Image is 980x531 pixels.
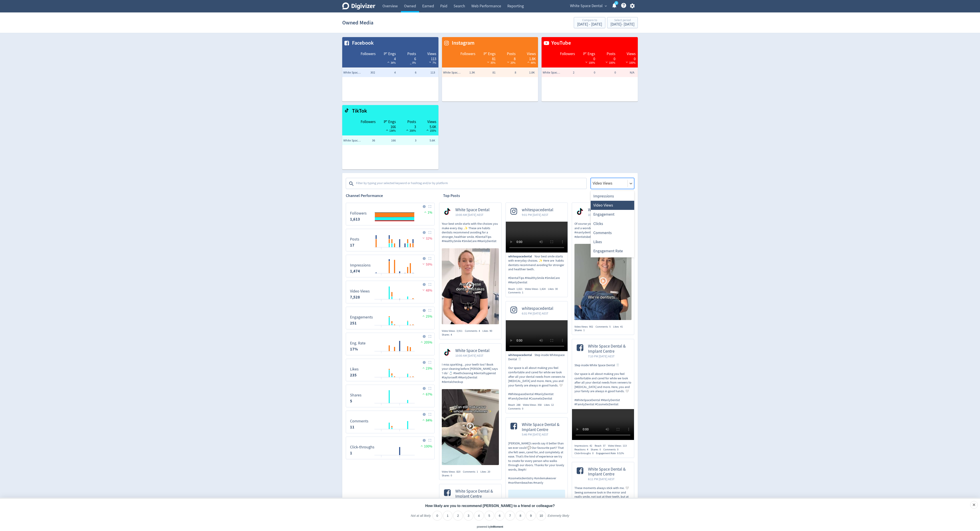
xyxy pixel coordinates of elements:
[348,309,432,327] svg: Engagements 251
[456,329,462,333] span: 3,911
[420,340,432,345] span: 205%
[607,17,638,28] button: Select period[DATE]- [DATE]
[346,193,435,199] h2: Channel Performance
[549,39,571,47] span: YouTube
[411,514,431,521] label: Not at all likely
[574,222,632,239] p: Of course you’re going to get all of these and a wonderful smile at the end! #manlydentist #sydne...
[576,68,596,77] td: 0
[427,51,436,57] span: Views
[379,327,384,330] text: 25/08
[421,366,426,370] img: positive-performance.svg
[350,367,359,372] dt: Likes
[588,477,629,481] span: 6:11 PM [DATE] AEST
[591,256,634,265] div: Date
[548,514,569,521] label: Extremely likely
[350,107,367,115] span: TikTok
[379,405,384,408] text: 25/08
[350,424,354,430] strong: 11
[455,213,490,217] span: 10:00 AM [DATE] AEST
[428,283,431,286] img: Placeholder
[595,444,608,448] div: Reach
[350,237,359,242] dt: Posts
[348,361,432,379] svg: Likes 235
[560,51,575,57] span: Followers
[421,262,426,266] img: negative-performance.svg
[442,37,538,101] table: customized table
[407,119,416,125] span: Posts
[591,192,634,201] div: Impressions
[592,451,594,455] span: 0
[572,339,634,441] a: White Space Dental & Implant Centre7:10 PM [DATE] AESTStep inside White Space Dental 🦷 Our space ...
[380,56,396,60] div: 4
[555,287,558,291] span: 30
[584,61,595,65] span: 100%
[348,231,432,249] svg: Posts 17
[421,418,432,423] span: 84%
[350,39,374,47] span: Facebook
[379,275,384,278] text: 25/08
[428,309,431,312] img: Placeholder
[463,470,480,474] div: Comments
[527,51,536,57] span: Views
[627,51,636,57] span: Views
[525,287,548,291] div: Video Views
[464,511,473,521] li: 3
[482,329,495,333] div: Likes
[516,511,525,521] li: 8
[342,16,373,30] h1: Owned Media
[508,254,534,259] span: whitespacedental
[617,448,618,451] span: 0
[574,328,587,332] div: Shares
[522,207,553,213] span: whitespacedental
[479,329,480,333] span: 4
[397,249,402,252] text: 01/09
[574,17,605,28] button: Compare to[DATE] - [DATE]
[508,403,523,407] div: Reach
[508,291,526,294] div: Comments
[348,283,432,301] svg: Video Views 7,528
[361,119,376,125] span: Followers
[506,301,568,410] a: whitespacedental6:31 PM [DATE] AESTwhitespacedentalStep inside Whitespace Dental 🦷 Our space is a...
[356,136,376,145] td: 36
[600,448,601,451] span: 0
[420,124,436,128] div: 5.6K
[590,444,592,447] span: 42
[574,451,596,455] div: Click-throughs
[486,61,496,65] span: 35%
[350,268,360,274] strong: 1,474
[455,489,497,499] span: White Space Dental & Implant Centre
[423,210,428,214] img: positive-performance.svg
[342,37,438,101] table: customized table
[410,61,416,65] span: _ 0%
[614,1,618,5] a: 1
[480,470,493,474] div: Likes
[588,51,595,57] span: Engs
[568,2,608,10] button: White Space Dental
[400,124,416,128] div: 3
[442,474,454,477] div: Shares
[555,68,576,77] td: 2
[379,431,384,434] text: 25/08
[604,60,609,64] img: negative-performance-white.svg
[397,301,402,304] text: 01/09
[397,353,402,356] text: 01/09
[508,287,525,291] div: Reach
[421,418,426,422] img: positive-performance.svg
[522,213,553,217] span: 9:01 PM [DATE] AEST
[506,60,510,64] img: negative-performance-white.svg
[421,366,432,371] span: 23%
[508,353,534,357] span: whitespacedental
[405,128,410,132] img: positive-performance-black.svg
[348,387,432,405] svg: Shares 5
[451,474,452,477] span: 0
[495,511,505,521] li: 6
[421,236,426,240] img: negative-performance.svg
[588,344,629,354] span: White Space Dental & Implant Centre
[450,39,474,47] span: Instagram
[609,325,611,328] span: 5
[376,136,397,145] td: 166
[604,4,608,8] span: expand_more
[625,60,629,64] img: negative-performance-white.svg
[617,451,624,455] span: 9.52%
[350,263,371,268] dt: Impressions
